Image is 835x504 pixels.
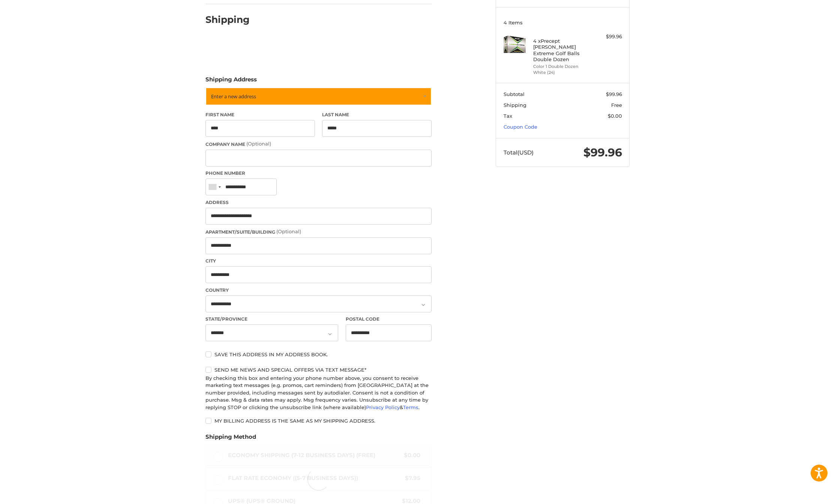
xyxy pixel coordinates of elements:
[205,228,432,235] label: Apartment/Suite/Building
[592,33,622,40] div: $99.96
[276,228,301,234] small: (Optional)
[205,170,432,177] label: Phone Number
[403,404,418,410] a: Terms
[205,316,338,322] label: State/Province
[205,258,432,264] label: City
[504,91,525,97] span: Subtotal
[583,145,622,159] span: $99.96
[346,316,432,322] label: Postal Code
[504,102,526,108] span: Shipping
[533,63,591,76] li: Color 1 Double Dozen White (24)
[504,124,537,130] a: Coupon Code
[504,149,534,156] span: Total (USD)
[205,433,256,445] legend: Shipping Method
[205,75,257,87] legend: Shipping Address
[205,351,432,357] label: Save this address in my address book.
[366,404,400,410] a: Privacy Policy
[205,111,315,118] label: First Name
[205,367,432,373] label: Send me news and special offers via text message*
[504,113,512,119] span: Tax
[504,19,622,25] h3: 4 Items
[322,111,432,118] label: Last Name
[606,91,622,97] span: $99.96
[205,140,432,148] label: Company Name
[205,87,432,105] a: Enter or select a different address
[611,102,622,108] span: Free
[205,199,432,206] label: Address
[205,375,432,411] div: By checking this box and entering your phone number above, you consent to receive marketing text ...
[211,93,256,100] span: Enter a new address
[608,113,622,119] span: $0.00
[205,287,432,294] label: Country
[246,141,271,147] small: (Optional)
[533,38,591,62] h4: 4 x Precept [PERSON_NAME] Extreme Golf Balls Double Dozen
[205,418,432,424] label: My billing address is the same as my shipping address.
[205,14,250,25] h2: Shipping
